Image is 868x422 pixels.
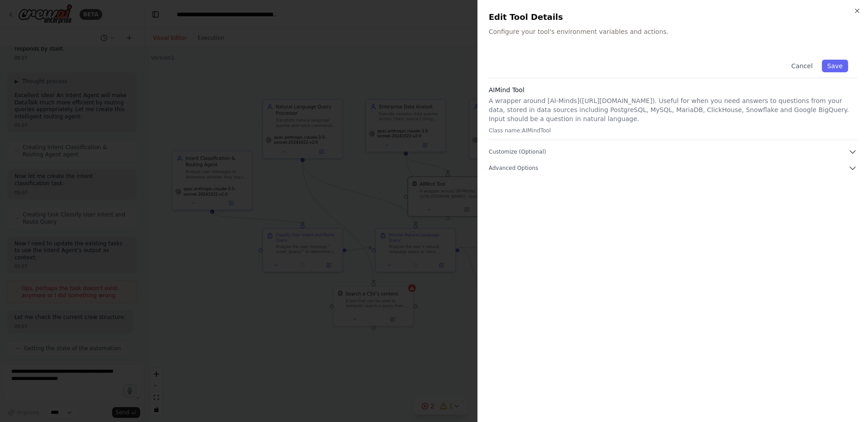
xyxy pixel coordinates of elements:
[489,148,546,155] span: Customize (Optional)
[489,147,857,156] button: Customize (Optional)
[489,164,857,173] button: Advanced Options
[489,27,857,36] p: Configure your tool's environment variables and actions.
[489,164,538,172] span: Advanced Options
[786,60,818,72] button: Cancel
[489,96,857,123] p: A wrapper around [AI-Minds]([URL][DOMAIN_NAME]). Useful for when you need answers to questions fr...
[489,11,857,23] h2: Edit Tool Details
[489,127,857,134] p: Class name: AIMindTool
[489,85,857,94] h3: AIMind Tool
[822,60,848,72] button: Save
